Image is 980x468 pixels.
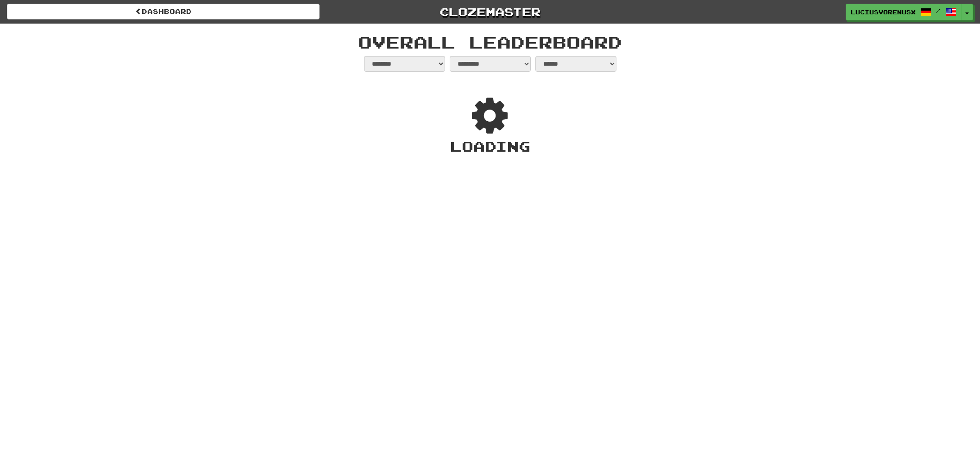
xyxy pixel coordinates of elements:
a: Clozemaster [333,4,646,20]
span: / [936,7,941,14]
span: LuciusVorenusX [851,8,916,16]
a: dashboard [7,4,320,19]
div: Loading [362,136,619,156]
h1: Overall Leaderboard [226,33,754,51]
a: LuciusVorenusX / [846,4,961,20]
